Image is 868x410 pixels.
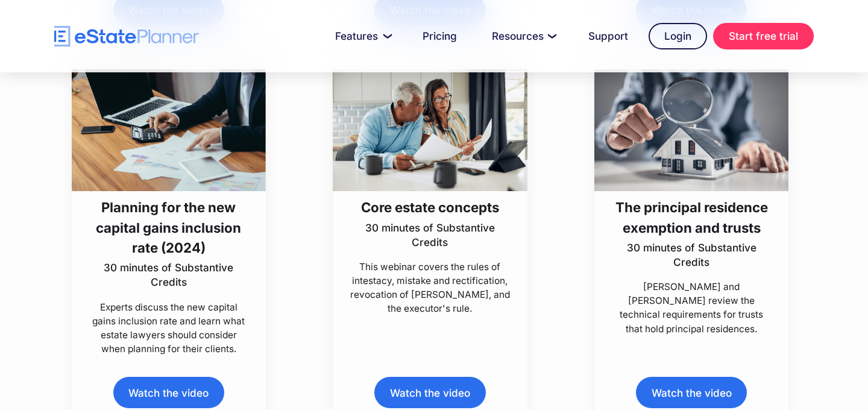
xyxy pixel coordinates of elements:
a: Support [574,24,643,48]
a: Core estate concepts30 minutes of Substantive CreditsThis webinar covers the rules of intestacy, ... [333,69,527,315]
h3: The principal residence exemption and trusts [611,197,772,238]
a: Features [321,24,402,48]
a: Login [649,23,707,49]
p: 30 minutes of Substantive Credits [611,241,772,270]
a: Watch the video [374,377,485,408]
p: This webinar covers the rules of intestacy, mistake and rectification, revocation of [PERSON_NAME... [350,260,511,316]
a: home [54,26,199,47]
a: Pricing [408,24,471,48]
h3: Planning for the new capital gains inclusion rate (2024) [88,197,249,257]
a: Start free trial [713,23,814,49]
p: 30 minutes of Substantive Credits [88,260,249,289]
a: Watch the video [636,377,747,408]
p: 30 minutes of Substantive Credits [350,221,511,250]
a: Resources [477,24,568,48]
a: Planning for the new capital gains inclusion rate (2024)30 minutes of Substantive CreditsExperts ... [72,69,266,356]
p: [PERSON_NAME] and [PERSON_NAME] review the technical requirements for trusts that hold principal ... [611,280,772,336]
a: The principal residence exemption and trusts30 minutes of Substantive Credits[PERSON_NAME] and [P... [594,69,788,335]
p: Experts discuss the new capital gains inclusion rate and learn what estate lawyers should conside... [88,300,249,356]
a: Watch the video [113,377,224,408]
h3: Core estate concepts [350,197,511,217]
